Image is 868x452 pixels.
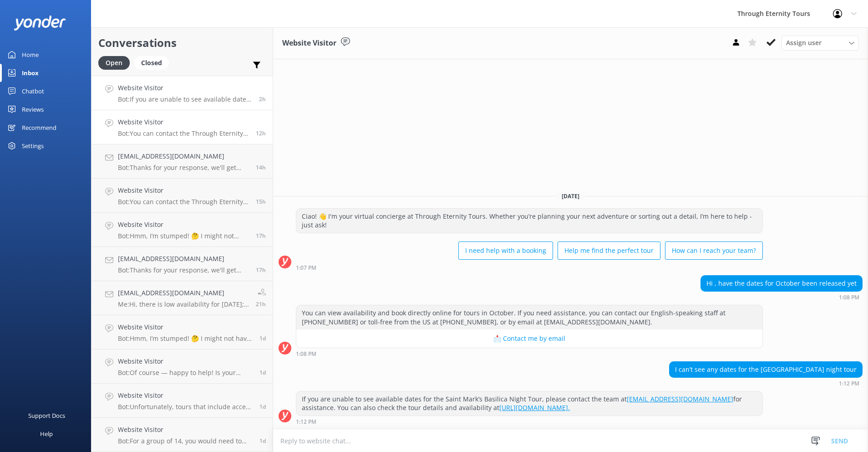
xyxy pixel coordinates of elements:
[91,418,273,452] a: Website VisitorBot:For a group of 14, you would need to consider private tours, as our group tour...
[22,100,44,118] div: Reviews
[118,95,252,103] p: Bot: If you are unable to see available dates for the Saint Mark’s Basilica Night Tour, please co...
[256,164,266,171] span: Aug 27 2025 01:22am (UTC +02:00) Europe/Amsterdam
[118,198,249,206] p: Bot: You can contact the Through Eternity Tours team at [PHONE_NUMBER] or [PHONE_NUMBER]. You can...
[98,34,266,51] h2: Conversations
[98,57,134,67] a: Open
[296,419,316,425] strong: 1:12 PM
[91,281,273,315] a: [EMAIL_ADDRESS][DOMAIN_NAME]Me:Hi, there is low availability for [DATE]; however, I still see som...
[134,57,173,67] a: Closed
[22,137,44,155] div: Settings
[700,294,863,300] div: Aug 27 2025 01:08pm (UTC +02:00) Europe/Amsterdam
[296,264,763,271] div: Aug 27 2025 01:07pm (UTC +02:00) Europe/Amsterdam
[256,198,266,205] span: Aug 27 2025 01:09am (UTC +02:00) Europe/Amsterdam
[118,129,249,138] p: Bot: You can contact the Through Eternity Tours team at [PHONE_NUMBER] or [PHONE_NUMBER]. You can...
[91,349,273,384] a: Website VisitorBot:Of course — happy to help! Is your issue related to: - 🔄 Changing or canceling...
[259,369,266,376] span: Aug 26 2025 04:41am (UTC +02:00) Europe/Amsterdam
[118,437,253,445] p: Bot: For a group of 14, you would need to consider private tours, as our group tours are generall...
[118,369,253,377] p: Bot: Of course — happy to help! Is your issue related to: - 🔄 Changing or canceling a tour - 📧 No...
[91,76,273,110] a: Website VisitorBot:If you are unable to see available dates for the Saint Mark’s Basilica Night T...
[256,266,266,274] span: Aug 26 2025 10:29pm (UTC +02:00) Europe/Amsterdam
[670,362,862,377] div: I can’t see any dates for the [GEOGRAPHIC_DATA] night tour
[118,232,249,240] p: Bot: Hmm, I’m stumped! 🤔 I might not have the answer to that one, but our amazing team definitely...
[558,241,660,260] button: Help me find the perfect tour
[118,403,253,411] p: Bot: Unfortunately, tours that include access to the Colosseum Underground are not available this...
[91,213,273,247] a: Website VisitorBot:Hmm, I’m stumped! 🤔 I might not have the answer to that one, but our amazing t...
[98,56,130,70] div: Open
[296,305,762,329] div: You can view availability and book directly online for tours in October. If you need assistance, ...
[118,266,249,274] p: Bot: Thanks for your response, we'll get back to you as soon as we can during opening hours.
[14,15,66,31] img: yonder-white-logo.png
[296,418,763,425] div: Aug 27 2025 01:12pm (UTC +02:00) Europe/Amsterdam
[839,381,859,386] strong: 1:12 PM
[256,232,266,240] span: Aug 26 2025 10:34pm (UTC +02:00) Europe/Amsterdam
[296,391,762,416] div: If you are unable to see available dates for the Saint Mark’s Basilica Night Tour, please contact...
[839,295,859,300] strong: 1:08 PM
[118,334,253,343] p: Bot: Hmm, I’m stumped! 🤔 I might not have the answer to that one, but our amazing team definitely...
[118,254,249,264] h4: [EMAIL_ADDRESS][DOMAIN_NAME]
[701,276,862,291] div: Hi , have the dates for October been released yet
[22,118,56,137] div: Recommend
[40,425,53,443] div: Help
[91,247,273,281] a: [EMAIL_ADDRESS][DOMAIN_NAME]Bot:Thanks for your response, we'll get back to you as soon as we can...
[556,192,585,200] span: [DATE]
[91,384,273,418] a: Website VisitorBot:Unfortunately, tours that include access to the Colosseum Underground are not ...
[118,185,249,195] h4: Website Visitor
[296,350,763,357] div: Aug 27 2025 01:08pm (UTC +02:00) Europe/Amsterdam
[786,38,822,48] span: Assign user
[118,322,253,332] h4: Website Visitor
[296,329,762,348] button: 📩 Contact me by email
[91,315,273,349] a: Website VisitorBot:Hmm, I’m stumped! 🤔 I might not have the answer to that one, but our amazing t...
[22,82,44,100] div: Chatbot
[118,300,249,308] p: Me: Hi, there is low availability for [DATE]; however, I still see some spots available at this t...
[256,129,266,137] span: Aug 27 2025 03:10am (UTC +02:00) Europe/Amsterdam
[259,334,266,342] span: Aug 26 2025 10:08am (UTC +02:00) Europe/Amsterdam
[256,300,266,308] span: Aug 26 2025 06:16pm (UTC +02:00) Europe/Amsterdam
[118,164,249,172] p: Bot: Thanks for your response, we'll get back to you as soon as we can during opening hours.
[134,56,169,70] div: Closed
[259,437,266,445] span: Aug 26 2025 03:43am (UTC +02:00) Europe/Amsterdam
[458,241,553,260] button: I need help with a booking
[118,390,253,401] h4: Website Visitor
[665,241,763,260] button: How can I reach your team?
[259,403,266,411] span: Aug 26 2025 04:39am (UTC +02:00) Europe/Amsterdam
[91,179,273,213] a: Website VisitorBot:You can contact the Through Eternity Tours team at [PHONE_NUMBER] or [PHONE_NU...
[669,380,863,386] div: Aug 27 2025 01:12pm (UTC +02:00) Europe/Amsterdam
[22,46,39,64] div: Home
[91,144,273,179] a: [EMAIL_ADDRESS][DOMAIN_NAME]Bot:Thanks for your response, we'll get back to you as soon as we can...
[118,83,252,93] h4: Website Visitor
[282,37,336,49] h3: Website Visitor
[296,351,316,357] strong: 1:08 PM
[296,209,762,233] div: Ciao! 👋 I'm your virtual concierge at Through Eternity Tours. Whether you’re planning your next a...
[91,110,273,144] a: Website VisitorBot:You can contact the Through Eternity Tours team at [PHONE_NUMBER] or [PHONE_NU...
[118,220,249,230] h4: Website Visitor
[118,356,253,366] h4: Website Visitor
[782,36,859,50] div: Assign User
[259,95,266,103] span: Aug 27 2025 01:12pm (UTC +02:00) Europe/Amsterdam
[118,117,249,127] h4: Website Visitor
[499,403,570,412] a: [URL][DOMAIN_NAME].
[296,265,316,271] strong: 1:07 PM
[28,406,65,425] div: Support Docs
[118,288,249,298] h4: [EMAIL_ADDRESS][DOMAIN_NAME]
[22,64,39,82] div: Inbox
[118,151,249,161] h4: [EMAIL_ADDRESS][DOMAIN_NAME]
[118,425,253,435] h4: Website Visitor
[627,395,733,403] a: [EMAIL_ADDRESS][DOMAIN_NAME]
